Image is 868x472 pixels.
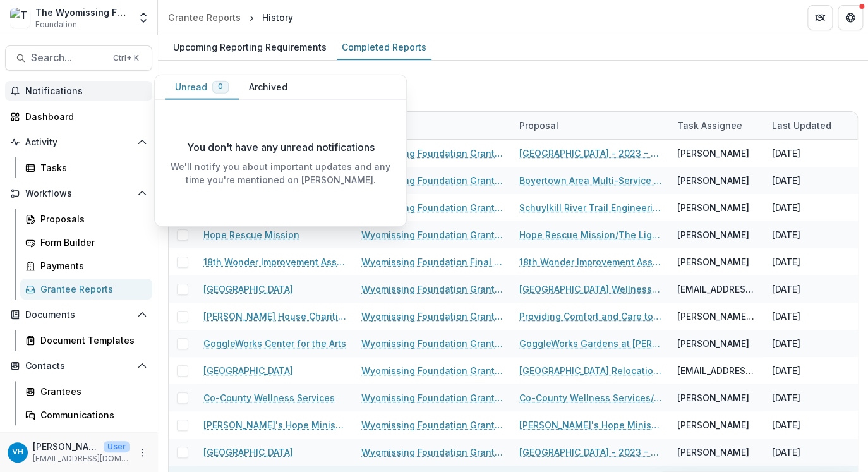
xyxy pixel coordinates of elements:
[772,310,800,323] div: [DATE]
[135,445,150,460] button: More
[677,174,749,187] div: [PERSON_NAME]
[838,5,863,30] button: Get Help
[519,255,662,269] a: 18th Wonder Improvement Association/18th Wonder Community Engagement and Programming
[20,232,152,253] a: Form Builder
[20,404,152,425] a: Communications
[239,75,298,100] button: Archived
[361,228,504,241] a: Wyomissing Foundation Grant Report (Final)
[361,418,504,432] a: Wyomissing Foundation Grant Report
[772,147,800,160] div: [DATE]
[519,391,662,404] a: Co-County Wellness Services/Berks Teens Support
[772,174,800,187] div: [DATE]
[337,35,431,60] a: Completed Reports
[20,255,152,276] a: Payments
[203,310,346,323] a: [PERSON_NAME] House Charities of the [GEOGRAPHIC_DATA]
[677,201,749,214] div: [PERSON_NAME]
[25,110,142,123] div: Dashboard
[519,147,662,160] a: [GEOGRAPHIC_DATA] - 2023 - Project or Program Application
[218,82,223,91] span: 0
[772,201,800,214] div: [DATE]
[40,161,142,174] div: Tasks
[519,282,662,296] a: [GEOGRAPHIC_DATA] Wellness Program
[25,310,132,320] span: Documents
[361,147,504,160] a: Wyomissing Foundation Grant Report
[25,188,132,199] span: Workflows
[20,381,152,402] a: Grantees
[519,310,662,323] a: Providing Comfort and Care to Berks County Families with Seriously Ill Children
[807,5,833,30] button: Partners
[772,228,800,241] div: [DATE]
[163,8,298,27] nav: breadcrumb
[354,112,512,139] div: Report
[519,418,662,432] a: [PERSON_NAME]'s Hope Ministries/Staff Training: Trauma Informed Care and Creating an Equitable, T...
[5,305,152,325] button: Open Documents
[361,337,504,350] a: Wyomissing Foundation Grant Report
[203,282,293,296] a: [GEOGRAPHIC_DATA]
[20,209,152,229] a: Proposals
[104,441,130,452] p: User
[40,385,142,398] div: Grantees
[25,86,147,97] span: Notifications
[677,255,749,269] div: [PERSON_NAME]
[20,279,152,300] a: Grantee Reports
[203,418,346,432] a: [PERSON_NAME]'s Hope Ministries
[5,132,152,152] button: Open Activity
[677,391,749,404] div: [PERSON_NAME]
[361,445,504,459] a: Wyomissing Foundation Grant Report
[512,112,670,139] div: Proposal
[361,174,504,187] a: Wyomissing Foundation Grant Report
[772,418,800,432] div: [DATE]
[519,337,662,350] a: GoggleWorks Gardens at [PERSON_NAME][GEOGRAPHIC_DATA]
[772,391,800,404] div: [DATE]
[519,364,662,377] a: [GEOGRAPHIC_DATA] Relocation Consultant Services
[5,356,152,376] button: Open Contacts
[187,140,375,155] p: You don't have any unread notifications
[203,255,346,269] a: 18th Wonder Improvement Association
[40,334,142,347] div: Document Templates
[361,364,504,377] a: Wyomissing Foundation Grant Report
[5,106,152,127] a: Dashboard
[35,6,130,19] div: The Wyomissing Foundation
[772,282,800,296] div: [DATE]
[31,52,105,64] span: Search...
[519,228,662,241] a: Hope Rescue Mission/The Lighthouse Women & Children's Shelter
[168,11,241,24] div: Grantee Reports
[5,430,152,451] button: Open Data & Reporting
[677,147,749,160] div: [PERSON_NAME]
[677,364,757,377] div: [EMAIL_ADDRESS][PERSON_NAME][DOMAIN_NAME]
[168,38,332,56] div: Upcoming Reporting Requirements
[677,337,749,350] div: [PERSON_NAME]
[361,391,504,404] a: Wyomissing Foundation Grant Report (Final)
[5,81,152,101] button: Notifications
[670,119,750,132] div: Task Assignee
[111,51,142,65] div: Ctrl + K
[764,119,839,132] div: Last Updated
[361,282,504,296] a: Wyomissing Foundation Grant Report
[772,364,800,377] div: [DATE]
[40,236,142,249] div: Form Builder
[519,201,662,214] a: Schuylkill River Trail Engineering for [GEOGRAPHIC_DATA] Section in [GEOGRAPHIC_DATA]
[203,364,293,377] a: [GEOGRAPHIC_DATA]
[40,259,142,272] div: Payments
[772,255,800,269] div: [DATE]
[165,75,239,100] button: Unread
[337,38,431,56] div: Completed Reports
[165,160,396,186] p: We'll notify you about important updates and any time you're mentioned on [PERSON_NAME].
[512,119,566,132] div: Proposal
[677,228,749,241] div: [PERSON_NAME]
[5,183,152,203] button: Open Workflows
[677,445,749,459] div: [PERSON_NAME]
[361,201,504,214] a: Wyomissing Foundation Grant Report
[40,212,142,226] div: Proposals
[163,8,246,27] a: Grantee Reports
[203,228,299,241] a: Hope Rescue Mission
[677,418,749,432] div: [PERSON_NAME]
[772,337,800,350] div: [DATE]
[40,282,142,296] div: Grantee Reports
[203,391,335,404] a: Co-County Wellness Services
[361,255,504,269] a: Wyomissing Foundation Final Grant Report
[33,440,99,453] p: [PERSON_NAME]
[670,112,764,139] div: Task Assignee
